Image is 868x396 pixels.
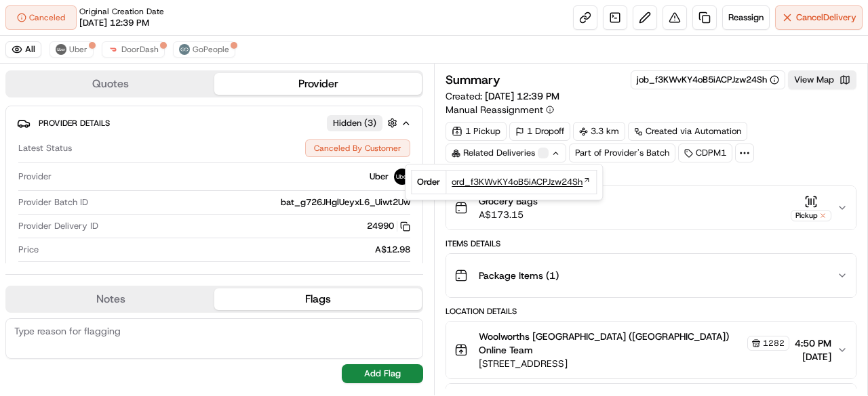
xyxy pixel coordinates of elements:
[446,74,500,86] h3: Summary
[446,238,856,249] div: Items Details
[102,41,165,58] button: DoorDash
[796,12,856,24] span: Cancel Delivery
[446,89,559,103] span: Created:
[479,269,559,282] span: Package Items ( 1 )
[791,195,831,221] button: Pickup
[446,254,856,297] button: Package Items (1)
[214,288,422,310] button: Flags
[18,220,98,232] span: Provider Delivery ID
[394,169,410,185] img: uber-new-logo.jpeg
[479,330,745,357] span: Woolworths [GEOGRAPHIC_DATA] ([GEOGRAPHIC_DATA]) Online Team
[179,44,190,55] img: gopeople_logo.png
[375,244,410,256] span: A$12.98
[452,176,583,188] span: ord_f3KWvKY4oB5iACPJzw24Sh
[121,44,159,55] span: DoorDash
[628,122,747,141] a: Created via Automation
[412,171,446,194] td: Order
[5,41,41,58] button: All
[214,73,422,95] button: Provider
[446,103,543,116] span: Manual Reassignment
[367,220,410,232] button: 24990
[485,90,559,102] span: [DATE] 12:39 PM
[173,41,235,58] button: GoPeople
[342,364,423,383] button: Add Flag
[18,244,39,256] span: Price
[7,73,214,95] button: Quotes
[333,117,376,129] span: Hidden ( 3 )
[18,196,88,208] span: Provider Batch ID
[509,122,570,141] div: 1 Dropoff
[722,5,770,30] button: Reassign
[56,44,66,55] img: uber-new-logo.jpeg
[39,118,110,129] span: Provider Details
[446,306,856,317] div: Location Details
[5,5,77,30] button: Canceled
[479,357,789,370] span: [STREET_ADDRESS]
[17,112,412,134] button: Provider DetailsHidden (3)
[775,5,863,30] button: CancelDelivery
[370,171,389,183] span: Uber
[728,12,764,24] span: Reassign
[79,17,149,29] span: [DATE] 12:39 PM
[795,350,831,364] span: [DATE]
[446,122,507,141] div: 1 Pickup
[108,44,119,55] img: doordash_logo_v2.png
[281,196,410,208] span: bat_g726JHglUeyxL6_Uiwt2Uw
[479,194,538,208] span: Grocery Bags
[479,208,538,221] span: A$173.15
[327,114,401,131] button: Hidden (3)
[446,144,566,162] div: Related Deliveries
[446,186,856,229] button: Grocery BagsA$173.15Pickup
[791,210,831,221] div: Pickup
[50,41,94,58] button: Uber
[763,338,785,349] span: 1282
[446,171,856,181] div: Package Details
[452,176,591,188] a: ord_f3KWvKY4oB5iACPJzw24Sh
[69,44,87,55] span: Uber
[795,336,831,350] span: 4:50 PM
[7,288,214,310] button: Notes
[446,103,554,116] button: Manual Reassignment
[79,6,164,17] span: Original Creation Date
[193,44,229,55] span: GoPeople
[573,122,625,141] div: 3.3 km
[18,171,52,183] span: Provider
[678,144,732,162] div: CDPM1
[446,322,856,378] button: Woolworths [GEOGRAPHIC_DATA] ([GEOGRAPHIC_DATA]) Online Team1282[STREET_ADDRESS]4:50 PM[DATE]
[788,70,856,89] button: View Map
[18,142,72,154] span: Latest Status
[637,74,779,86] button: job_f3KWvKY4oB5iACPJzw24Sh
